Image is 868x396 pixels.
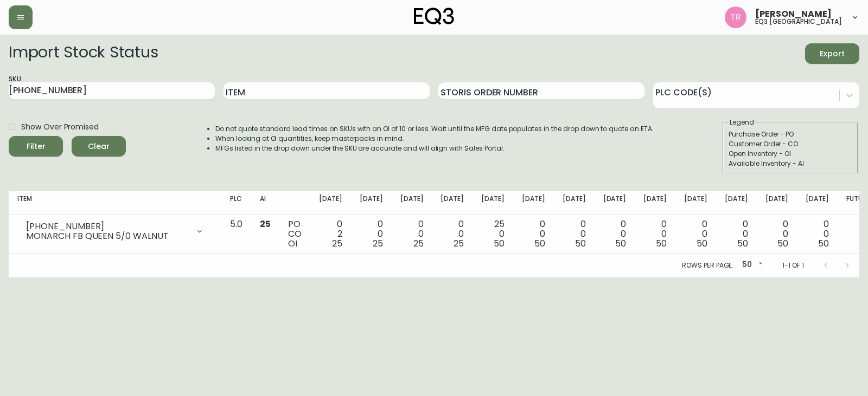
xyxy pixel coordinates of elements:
span: Clear [80,140,117,153]
button: Clear [72,136,126,157]
th: [DATE] [473,191,513,215]
th: [DATE] [392,191,432,215]
div: 0 0 [400,219,424,249]
td: 5.0 [221,215,251,254]
span: [PERSON_NAME] [755,10,832,18]
span: 50 [575,237,586,250]
th: [DATE] [757,191,797,215]
li: MFGs listed in the drop down under the SKU are accurate and will align with Sales Portal. [215,144,654,153]
div: [PHONE_NUMBER]MONARCH FB QUEEN 5/0 WALNUT [17,219,213,243]
th: [DATE] [797,191,838,215]
button: Filter [9,136,63,157]
img: 214b9049a7c64896e5c13e8f38ff7a87 [725,7,746,28]
span: 25 [373,237,383,250]
div: 0 0 [360,219,383,249]
span: 50 [656,237,667,250]
img: logo [414,8,454,25]
div: 0 0 [806,219,829,249]
span: 50 [697,237,707,250]
div: 0 0 [563,219,586,249]
th: [DATE] [351,191,392,215]
div: 0 0 [441,219,464,249]
th: AI [251,191,279,215]
th: [DATE] [716,191,757,215]
div: 25 0 [481,219,505,249]
h2: Import Stock Status [9,43,158,64]
th: PLC [221,191,251,215]
div: PO CO [288,219,302,249]
span: 50 [818,237,829,250]
div: Customer Order - CO [729,139,852,149]
span: OI [288,237,297,250]
li: Do not quote standard lead times on SKUs with an OI of 10 or less. Wait until the MFG date popula... [215,124,654,134]
span: Export [814,47,851,61]
div: [PHONE_NUMBER] [26,222,189,231]
span: 50 [777,237,788,250]
span: Show Over Promised [21,121,99,133]
p: Rows per page: [682,261,733,270]
div: 0 0 [684,219,707,249]
span: 50 [534,237,545,250]
p: 1-1 of 1 [782,261,804,270]
div: Open Inventory - OI [729,149,852,159]
th: [DATE] [554,191,595,215]
div: Purchase Order - PO [729,129,852,139]
span: 25 [332,237,342,250]
div: 0 0 [643,219,667,249]
div: 0 2 [319,219,342,249]
div: 0 0 [603,219,627,249]
span: 25 [413,237,424,250]
th: Item [9,191,221,215]
div: 0 0 [765,219,789,249]
th: [DATE] [675,191,716,215]
div: 0 0 [725,219,748,249]
span: 50 [615,237,626,250]
button: Export [805,43,859,64]
th: [DATE] [595,191,635,215]
th: [DATE] [635,191,675,215]
span: 25 [260,218,271,230]
div: Available Inventory - AI [729,159,852,168]
legend: Legend [729,118,755,127]
div: 0 0 [522,219,545,249]
th: [DATE] [310,191,351,215]
div: MONARCH FB QUEEN 5/0 WALNUT [26,231,189,241]
div: 50 [738,256,765,274]
li: When looking at OI quantities, keep masterpacks in mind. [215,134,654,144]
span: 50 [494,237,505,250]
th: [DATE] [432,191,473,215]
h5: eq3 [GEOGRAPHIC_DATA] [755,18,842,25]
span: 50 [737,237,748,250]
th: [DATE] [513,191,554,215]
span: 25 [454,237,464,250]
